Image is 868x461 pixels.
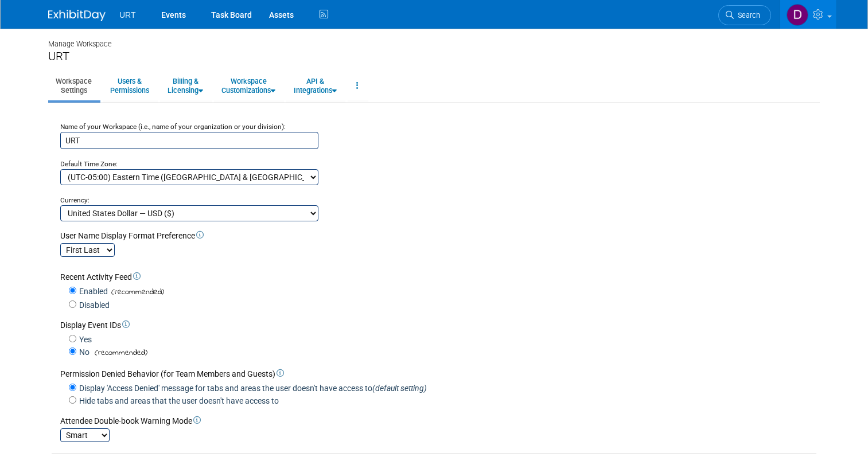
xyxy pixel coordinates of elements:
[787,4,808,26] img: Danae Gullicksen
[214,72,283,100] a: WorkspaceCustomizations
[60,319,816,331] div: Display Event IDs
[76,346,89,358] label: No
[60,230,816,241] div: User Name Display Format Preference
[76,299,110,311] label: Disabled
[372,384,427,393] i: (default setting)
[76,334,92,345] label: Yes
[718,5,771,25] a: Search
[76,382,427,394] label: Display 'Access Denied' message for tabs and areas the user doesn't have access to
[48,29,820,49] div: Manage Workspace
[48,72,99,100] a: WorkspaceSettings
[60,196,89,204] small: Currency:
[60,160,118,168] small: Default Time Zone:
[48,10,106,21] img: ExhibitDay
[60,123,286,131] small: Name of your Workspace (i.e., name of your organization or your division):
[60,415,816,427] div: Attendee Double-book Warning Mode
[103,72,157,100] a: Users &Permissions
[60,132,318,149] input: Name of your organization
[60,271,816,283] div: Recent Activity Feed
[48,49,820,64] div: URT
[108,286,164,298] span: (recommended)
[91,347,147,359] span: (recommended)
[76,395,279,407] label: Hide tabs and areas that the user doesn't have access to
[160,72,211,100] a: Billing &Licensing
[119,10,136,19] span: URT
[60,368,816,380] div: Permission Denied Behavior (for Team Members and Guests)
[734,11,760,19] span: Search
[76,286,108,297] label: Enabled
[286,72,344,100] a: API &Integrations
